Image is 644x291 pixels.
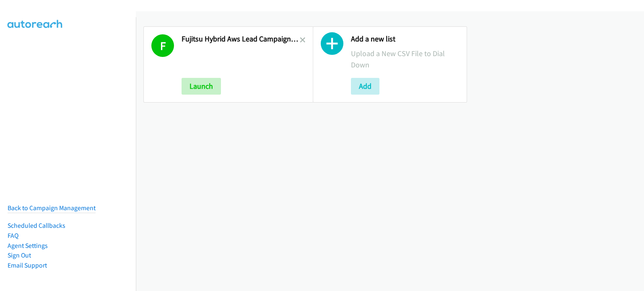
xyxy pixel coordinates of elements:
h2: Add a new list [351,34,459,44]
a: Sign Out [8,251,31,259]
a: Back to Campaign Management [8,204,96,212]
p: Upload a New CSV File to Dial Down [351,48,459,70]
a: Agent Settings [8,242,48,250]
h2: Fujitsu Hybrid Aws Lead Campaign Tues 1 [182,34,300,44]
a: Scheduled Callbacks [8,221,65,229]
a: Email Support [8,261,47,269]
a: FAQ [8,232,18,239]
button: Launch [182,78,221,95]
button: Add [351,78,379,95]
h1: F [151,34,174,57]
